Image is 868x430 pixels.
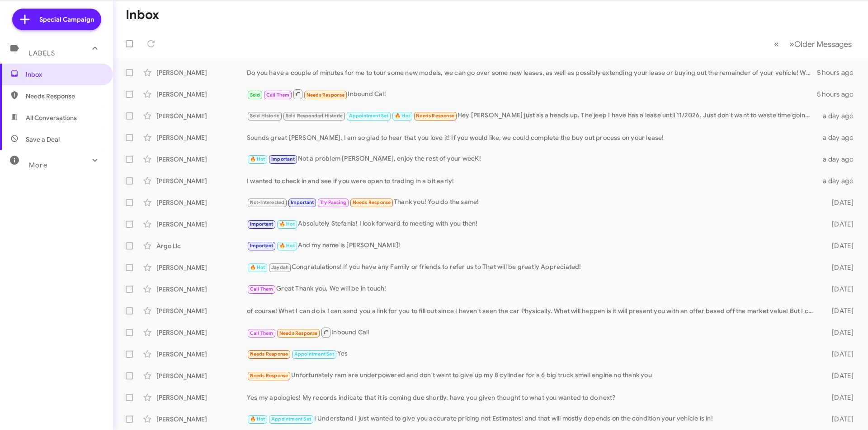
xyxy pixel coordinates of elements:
[156,198,247,207] div: [PERSON_NAME]
[817,176,861,185] div: a day ago
[250,373,288,379] span: Needs Response
[247,68,817,77] div: Do you have a couple of minutes for me to tour some new models, we can go over some new leases, a...
[250,199,285,205] span: Not-Interested
[794,39,852,49] span: Older Messages
[307,92,345,98] span: Needs Response
[156,220,247,229] div: [PERSON_NAME]
[320,199,346,205] span: Try Pausing
[817,155,861,164] div: a day ago
[266,92,290,98] span: Call Them
[817,90,861,99] div: 5 hours ago
[156,90,247,99] div: [PERSON_NAME]
[12,9,101,30] a: Special Campaign
[416,113,454,119] span: Needs Response
[156,415,247,424] div: [PERSON_NAME]
[247,219,817,229] div: Absolutely Stefania! I look forward to meeting with you then!
[817,306,861,315] div: [DATE]
[247,88,817,100] div: Inbound Call
[349,113,389,119] span: Appointment Set
[817,393,861,402] div: [DATE]
[286,113,343,119] span: Sold Responded Historic
[769,35,784,53] button: Previous
[247,111,817,121] div: Hey [PERSON_NAME] just as a heads up. The jeep I have has a lease until 11/2026. Just don't want ...
[250,243,274,249] span: Important
[26,92,103,101] span: Needs Response
[817,328,861,337] div: [DATE]
[247,393,817,402] div: Yes my apologies! My records indicate that it is coming due shortly, have you given thought to wh...
[247,349,817,359] div: Yes
[271,156,295,162] span: Important
[250,92,260,98] span: Sold
[250,113,280,119] span: Sold Historic
[156,285,247,294] div: [PERSON_NAME]
[250,221,274,227] span: Important
[247,262,817,273] div: Congratulations! If you have any Family or friends to refer us to That will be greatly Appreciated!
[156,328,247,337] div: [PERSON_NAME]
[250,264,265,270] span: 🔥 Hot
[817,241,861,250] div: [DATE]
[294,351,334,357] span: Appointment Set
[817,220,861,229] div: [DATE]
[774,38,779,50] span: «
[156,241,247,250] div: Argo Llc
[156,176,247,185] div: [PERSON_NAME]
[817,371,861,380] div: [DATE]
[817,68,861,77] div: 5 hours ago
[279,221,295,227] span: 🔥 Hot
[789,38,794,50] span: »
[279,243,295,249] span: 🔥 Hot
[126,8,159,22] h1: Inbox
[817,415,861,424] div: [DATE]
[247,306,817,315] div: of course! What I can do is I can send you a link for you to fill out since I haven't seen the ca...
[156,111,247,120] div: [PERSON_NAME]
[39,15,94,24] span: Special Campaign
[156,350,247,359] div: [PERSON_NAME]
[156,155,247,164] div: [PERSON_NAME]
[769,35,857,53] nav: Page navigation example
[784,35,857,53] button: Next
[247,176,817,185] div: I wanted to check in and see if you were open to trading in a bit early!
[29,161,47,169] span: More
[26,70,103,79] span: Inbox
[250,286,274,292] span: Call Them
[156,393,247,402] div: [PERSON_NAME]
[271,264,288,270] span: Jaydah
[250,351,288,357] span: Needs Response
[817,350,861,359] div: [DATE]
[247,240,817,251] div: And my name is [PERSON_NAME]!
[247,370,817,381] div: Unfortunately ram are underpowered and don't want to give up my 8 cylinder for a 6 big truck smal...
[291,199,314,205] span: Important
[271,416,311,422] span: Appointment Set
[156,133,247,142] div: [PERSON_NAME]
[353,199,391,205] span: Needs Response
[247,284,817,294] div: Great Thank you, We will be in touch!
[279,330,318,336] span: Needs Response
[156,263,247,272] div: [PERSON_NAME]
[247,154,817,164] div: Not a problem [PERSON_NAME], enjoy the rest of your weeK!
[250,156,265,162] span: 🔥 Hot
[250,330,274,336] span: Call Them
[817,111,861,120] div: a day ago
[247,414,817,424] div: I Understand I just wanted to give you accurate pricing not Estimates! and that will mostly depen...
[247,133,817,142] div: Sounds great [PERSON_NAME], I am so glad to hear that you love it! If you would like, we could co...
[395,113,410,119] span: 🔥 Hot
[156,68,247,77] div: [PERSON_NAME]
[817,198,861,207] div: [DATE]
[156,371,247,380] div: [PERSON_NAME]
[156,306,247,315] div: [PERSON_NAME]
[247,327,817,338] div: Inbound Call
[250,416,265,422] span: 🔥 Hot
[817,263,861,272] div: [DATE]
[26,135,60,144] span: Save a Deal
[26,113,77,122] span: All Conversations
[247,197,817,208] div: Thank you! You do the same!
[817,133,861,142] div: a day ago
[817,285,861,294] div: [DATE]
[29,49,55,57] span: Labels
